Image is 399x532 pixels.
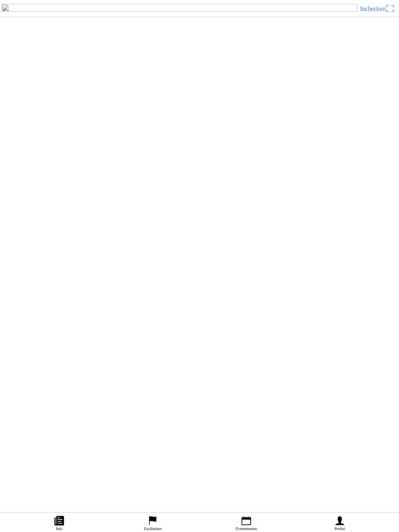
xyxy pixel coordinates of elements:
ion-icon: calendar [240,515,252,527]
ion-label: Evenementen [236,527,257,531]
span: Inchecken [360,5,385,12]
a: Incheckenqr scanner [357,2,397,15]
ion-label: Faciliteiten [144,527,162,531]
ion-icon: flag [147,515,159,527]
ion-icon: person [334,515,346,527]
ion-icon: paper [53,515,65,527]
ion-label: Profiel [334,527,345,531]
ion-label: Info [56,527,63,531]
